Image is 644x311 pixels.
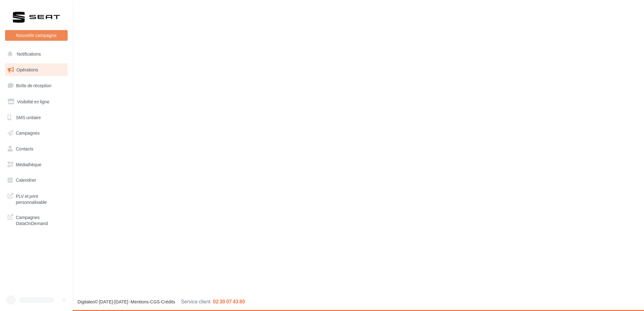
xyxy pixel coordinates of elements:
[16,83,52,88] span: Boîte de réception
[16,162,41,167] span: Médiathèque
[131,299,149,304] a: Mentions
[16,130,40,136] span: Campagnes
[5,30,68,41] button: Nouvelle campagne
[181,298,211,304] span: Service client
[16,192,65,205] span: PLV et print personnalisable
[17,51,41,57] span: Notifications
[4,111,69,124] a: SMS unitaire
[16,146,33,151] span: Contacts
[4,126,69,140] a: Campagnes
[4,63,69,76] a: Opérations
[4,95,69,108] a: Visibilité en ligne
[4,158,69,171] a: Médiathèque
[17,99,49,104] span: Visibilité en ligne
[77,299,95,304] a: Digitaleo
[4,189,69,208] a: PLV et print personnalisable
[16,114,41,120] span: SMS unitaire
[150,299,160,304] a: CGS
[213,298,245,304] span: 02 30 07 43 80
[4,142,69,155] a: Contacts
[161,299,175,304] a: Crédits
[4,210,69,229] a: Campagnes DataOnDemand
[4,79,69,92] a: Boîte de réception
[16,67,38,72] span: Opérations
[16,213,65,227] span: Campagnes DataOnDemand
[77,299,245,304] span: © [DATE]-[DATE] - - -
[16,177,36,183] span: Calendrier
[4,47,66,61] button: Notifications
[4,174,69,187] a: Calendrier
